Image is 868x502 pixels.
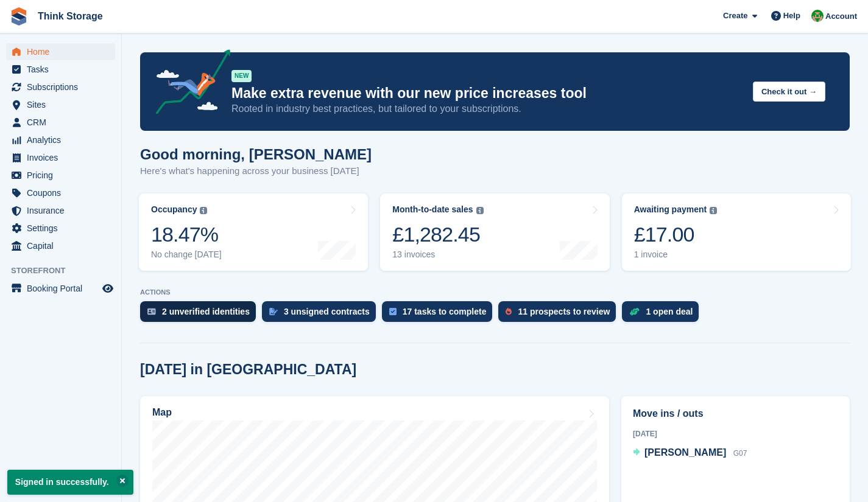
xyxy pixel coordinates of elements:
[633,445,747,461] a: [PERSON_NAME] G07
[151,204,197,215] div: Occupancy
[6,43,115,60] a: menu
[27,220,100,237] span: Settings
[27,114,100,131] span: CRM
[392,204,473,215] div: Month-to-date sales
[6,220,115,237] a: menu
[646,307,693,316] div: 1 open deal
[262,301,382,328] a: 3 unsigned contracts
[200,207,207,214] img: icon-info-grey-7440780725fd019a000dd9b08b2336e03edf1995a4989e88bcd33f0948082b44.svg
[140,301,262,328] a: 2 unverified identities
[27,131,100,148] span: Analytics
[811,10,824,22] img: Sarah Mackie
[476,207,484,214] img: icon-info-grey-7440780725fd019a000dd9b08b2336e03edf1995a4989e88bcd33f0948082b44.svg
[723,10,747,22] span: Create
[152,407,172,418] h2: Map
[634,204,707,215] div: Awaiting payment
[27,280,100,297] span: Booking Portal
[27,237,100,254] span: Capital
[518,307,610,316] div: 11 prospects to review
[27,202,100,219] span: Insurance
[27,78,100,96] span: Subscriptions
[392,222,483,247] div: £1,282.45
[27,96,100,113] span: Sites
[27,184,100,201] span: Coupons
[733,449,747,458] span: G07
[6,131,115,148] a: menu
[269,308,278,315] img: contract_signature_icon-13c848040528278c33f63329250d36e43548de30e8caae1d1a13099fd9432cc5.svg
[633,428,838,439] div: [DATE]
[231,102,743,116] p: Rooted in industry best practices, but tailored to your subscriptions.
[101,281,115,296] a: Preview store
[633,406,838,421] h2: Move ins / outs
[139,193,368,271] a: Occupancy 18.47% No change [DATE]
[27,43,100,60] span: Home
[6,202,115,219] a: menu
[634,249,718,260] div: 1 invoice
[11,265,121,277] span: Storefront
[147,308,156,315] img: verify_identity-adf6edd0f0f0b5bbfe63781bf79b02c33cf7c696d77639b501bdc392416b5a36.svg
[6,184,115,201] a: menu
[622,301,705,328] a: 1 open deal
[7,470,133,495] p: Signed in successfully.
[783,10,800,22] span: Help
[6,78,115,96] a: menu
[140,146,372,162] h1: Good morning, [PERSON_NAME]
[506,308,512,315] img: prospect-51fa495bee0391a8d652442698ab0144808aea92771e9ea1ae160a38d050c398.svg
[710,207,717,214] img: icon-info-grey-7440780725fd019a000dd9b08b2336e03edf1995a4989e88bcd33f0948082b44.svg
[380,193,609,271] a: Month-to-date sales £1,282.45 13 invoices
[634,222,718,247] div: £17.00
[151,222,222,247] div: 18.47%
[140,361,356,378] h2: [DATE] in [GEOGRAPHIC_DATA]
[644,447,726,458] span: [PERSON_NAME]
[27,149,100,166] span: Invoices
[403,307,487,316] div: 17 tasks to complete
[231,70,252,82] div: NEW
[27,61,100,78] span: Tasks
[392,249,483,260] div: 13 invoices
[140,164,372,178] p: Here's what's happening across your business [DATE]
[10,7,28,26] img: stora-icon-8386f47178a22dfd0bd8f6a31ec36ba5ce8667c1dd55bd0f319d3a0aa187defe.svg
[6,149,115,166] a: menu
[151,249,222,260] div: No change [DATE]
[382,301,499,328] a: 17 tasks to complete
[27,167,100,184] span: Pricing
[146,49,231,119] img: price-adjustments-announcement-icon-8257ccfd72463d97f412b2fc003d46551f7dbcb40ab6d574587a9cd5c0d94...
[284,307,370,316] div: 3 unsigned contracts
[33,6,108,26] a: Think Storage
[140,288,850,296] p: ACTIONS
[622,193,851,271] a: Awaiting payment £17.00 1 invoice
[6,114,115,131] a: menu
[6,167,115,184] a: menu
[162,307,250,316] div: 2 unverified identities
[825,10,857,23] span: Account
[6,61,115,78] a: menu
[753,82,825,102] button: Check it out →
[6,237,115,254] a: menu
[629,307,640,316] img: deal-1b604bf984904fb50ccaf53a9ad4b4a5d6e5aea283cecdc64d6e3604feb123c2.svg
[498,301,622,328] a: 11 prospects to review
[6,96,115,113] a: menu
[6,280,115,297] a: menu
[389,308,397,315] img: task-75834270c22a3079a89374b754ae025e5fb1db73e45f91037f5363f120a921f8.svg
[231,85,743,102] p: Make extra revenue with our new price increases tool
